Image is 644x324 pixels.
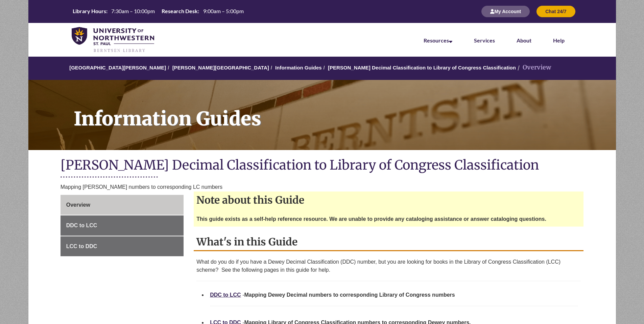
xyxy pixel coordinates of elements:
[70,7,109,15] th: Library Hours:
[70,7,246,15] table: Hours Today
[66,80,616,141] h1: Information Guides
[553,37,565,43] a: Help
[72,27,154,53] img: UNWSP Library Logo
[481,6,530,17] button: My Account
[328,65,516,70] a: [PERSON_NAME] Decimal Classification to Library of Congress Classification
[172,65,269,70] a: [PERSON_NAME][GEOGRAPHIC_DATA]
[474,37,495,43] a: Services
[275,65,322,70] a: Information Guides
[69,65,166,70] a: [GEOGRAPHIC_DATA][PERSON_NAME]
[424,37,452,43] a: Resources
[536,8,575,14] a: Chat 24/7
[66,202,90,208] span: Overview
[244,292,455,298] strong: Mapping Dewey Decimal numbers to corresponding Library of Congress numbers
[28,80,616,150] a: Information Guides
[61,184,222,190] span: Mapping [PERSON_NAME] numbers to corresponding LC numbers
[196,216,546,222] strong: This guide exists as a self-help reference resource. We are unable to provide any cataloging assi...
[61,236,184,257] a: LCC to DDC
[207,288,581,316] li: -
[194,233,583,251] h2: What's in this Guide
[536,6,575,17] button: Chat 24/7
[194,192,583,208] h2: Note about this Guide
[210,292,241,298] a: DDC to LCC
[481,8,530,14] a: My Account
[61,215,184,236] a: DDC to LCC
[516,63,551,72] li: Overview
[203,8,244,14] span: 9:00am – 5:00pm
[66,223,97,228] span: DDC to LCC
[517,37,531,43] a: About
[61,195,184,215] a: Overview
[61,195,184,257] div: Guide Page Menu
[196,258,581,274] p: What do you do if you have a Dewey Decimal Classification (DDC) number, but you are looking for b...
[111,8,155,14] span: 7:30am – 10:00pm
[70,7,246,16] a: Hours Today
[66,243,97,249] span: LCC to DDC
[159,7,200,15] th: Research Desk:
[61,157,584,175] h1: [PERSON_NAME] Decimal Classification to Library of Congress Classification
